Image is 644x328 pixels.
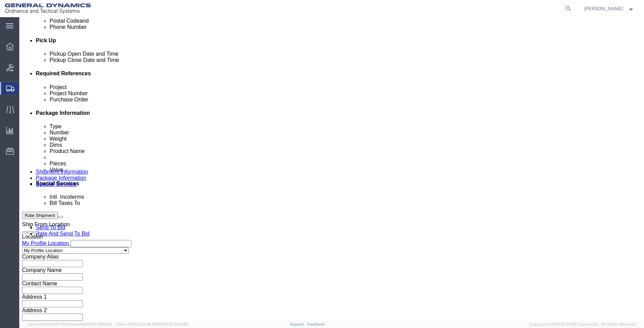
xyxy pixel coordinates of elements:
[19,17,644,321] iframe: FS Legacy Container
[307,322,325,326] a: Feedback
[530,321,636,327] span: Copyright © [DATE]-[DATE] Agistix Inc., All Rights Reserved
[84,322,112,326] span: [DATE] 09:51:04
[584,4,635,13] button: [PERSON_NAME]
[115,322,187,326] span: Client: 2025.20.0-8b113f4
[290,322,307,326] a: Support
[161,322,187,326] span: [DATE] 10:16:38
[584,5,623,12] span: LaShirl Montgomery
[5,3,91,14] img: logo
[28,322,112,326] span: Server: 2025.20.0-710e05ee653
